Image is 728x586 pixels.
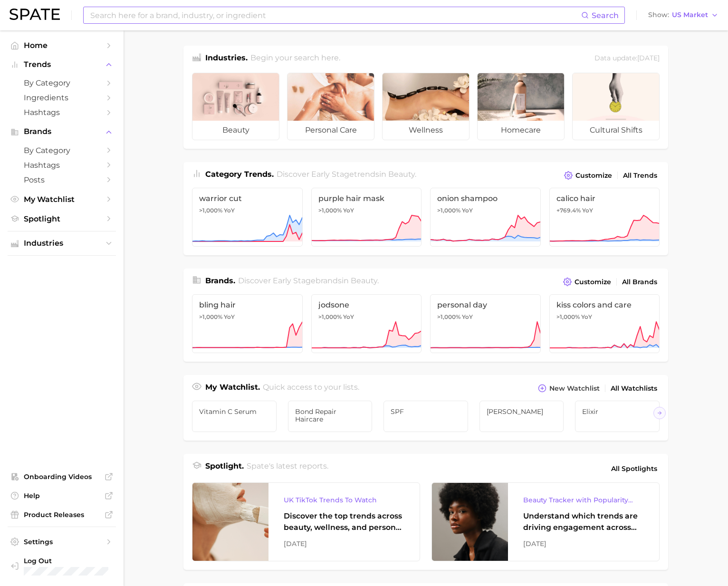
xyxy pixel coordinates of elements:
[621,169,660,182] a: All Trends
[431,482,660,561] a: Beauty Tracker with Popularity IndexUnderstand which trends are driving engagement across platfor...
[24,510,100,519] span: Product Releases
[24,41,100,50] span: Home
[8,158,116,173] a: Hashtags
[287,121,374,140] span: personal care
[478,121,564,140] span: homecare
[192,73,279,140] a: beauty
[556,313,580,320] span: >1,000%
[523,510,644,533] div: Understand which trends are driving engagement across platforms in the skin, hair, makeup, and fr...
[24,78,100,87] span: by Category
[462,313,473,321] span: YoY
[199,300,296,309] span: bling hair
[608,382,660,395] a: All Watchlists
[24,108,100,117] span: Hashtags
[430,188,541,247] a: onion shampoo>1,000% YoY
[24,472,100,481] span: Onboarding Videos
[523,538,644,549] div: [DATE]
[556,300,653,309] span: kiss colors and care
[523,494,644,506] div: Beauty Tracker with Popularity Index
[192,401,277,432] a: Vitamin C Serum
[311,294,422,353] a: jodsone>1,000% YoY
[318,207,342,214] span: >1,000%
[8,38,116,53] a: Home
[238,276,379,285] span: Discover Early Stage brands in .
[284,538,404,549] div: [DATE]
[343,313,354,321] span: YoY
[224,313,235,321] span: YoY
[549,294,660,353] a: kiss colors and care>1,000% YoY
[575,401,660,432] a: Elixir
[224,207,235,214] span: YoY
[575,172,612,180] span: Customize
[263,382,359,395] h2: Quick access to your lists.
[437,207,460,214] span: >1,000%
[10,9,60,20] img: SPATE
[611,384,657,393] span: All Watchlists
[556,194,653,203] span: calico hair
[8,192,116,207] a: My Watchlist
[8,90,116,105] a: Ingredients
[351,276,377,285] span: beauty
[24,195,100,204] span: My Watchlist
[437,300,534,309] span: personal day
[277,170,416,179] span: Discover Early Stage trends in .
[556,207,581,214] span: +769.4%
[311,188,422,247] a: purple hair mask>1,000% YoY
[8,489,116,503] a: Help
[24,557,144,565] span: Log Out
[8,58,116,72] button: Trends
[646,9,721,21] button: ShowUS Market
[672,12,708,18] span: US Market
[295,408,365,423] span: Bond Repair Haircare
[205,382,260,395] h1: My Watchlist.
[24,93,100,102] span: Ingredients
[89,7,581,23] input: Search here for a brand, industry, or ingredient
[594,52,660,65] div: Data update: [DATE]
[382,73,469,140] a: wellness
[8,143,116,158] a: by Category
[592,11,619,20] span: Search
[582,408,652,415] span: Elixir
[287,73,374,140] a: personal care
[284,494,404,506] div: UK TikTok Trends To Watch
[192,294,303,353] a: bling hair>1,000% YoY
[24,538,100,546] span: Settings
[383,121,469,140] span: wellness
[205,170,274,179] span: Category Trends .
[8,211,116,226] a: Spotlight
[581,313,592,321] span: YoY
[199,194,296,203] span: warrior cut
[391,408,461,415] span: SPF
[205,461,244,477] h1: Spotlight.
[205,52,248,65] h1: Industries.
[572,73,660,140] a: cultural shifts
[192,188,303,247] a: warrior cut>1,000% YoY
[8,125,116,139] button: Brands
[318,300,415,309] span: jodsone
[24,60,100,69] span: Trends
[343,207,354,214] span: YoY
[561,275,613,288] button: Customize
[430,294,541,353] a: personal day>1,000% YoY
[8,173,116,187] a: Posts
[437,313,460,320] span: >1,000%
[8,535,116,549] a: Settings
[318,194,415,203] span: purple hair mask
[477,73,565,140] a: homecare
[8,76,116,90] a: by Category
[24,161,100,170] span: Hashtags
[622,278,657,286] span: All Brands
[383,401,468,432] a: SPF
[199,207,222,214] span: >1,000%
[24,239,100,248] span: Industries
[8,554,116,578] a: Log out. Currently logged in with e-mail jessica.leslie@augustinusbader.com.
[437,194,534,203] span: onion shampoo
[199,313,222,320] span: >1,000%
[609,461,660,477] a: All Spotlights
[648,12,669,18] span: Show
[573,121,659,140] span: cultural shifts
[479,401,564,432] a: [PERSON_NAME]
[24,146,100,155] span: by Category
[288,401,373,432] a: Bond Repair Haircare
[24,175,100,184] span: Posts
